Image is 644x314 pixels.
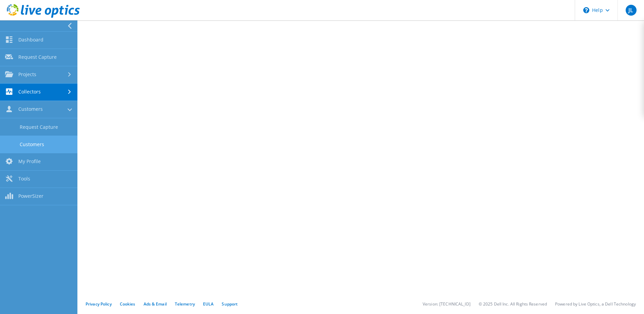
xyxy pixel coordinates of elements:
li: Powered by Live Optics, a Dell Technology [555,301,636,307]
a: Telemetry [175,301,195,307]
a: Privacy Policy [86,301,112,307]
svg: \n [583,7,589,13]
li: © 2025 Dell Inc. All Rights Reserved [479,301,547,307]
a: Support [222,301,238,307]
li: Version: [TECHNICAL_ID] [423,301,471,307]
span: JL [626,5,637,16]
a: Ads & Email [144,301,167,307]
a: EULA [203,301,214,307]
a: Cookies [120,301,135,307]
